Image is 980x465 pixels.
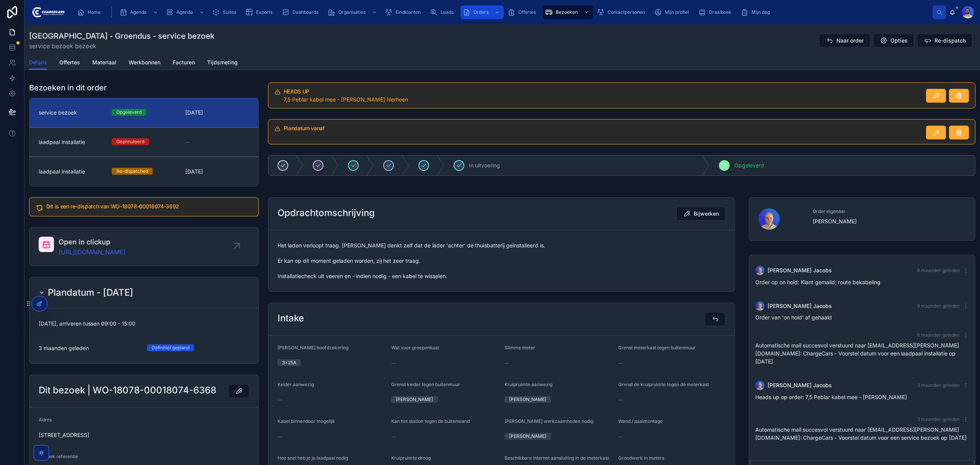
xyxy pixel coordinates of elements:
a: Suites [210,5,242,19]
span: [PERSON_NAME] werkzaamheden nodig [505,418,593,424]
a: Eindklanten [382,5,426,19]
button: Re-dispatch [917,34,972,47]
span: [PERSON_NAME] Jacobs [768,381,832,389]
a: Organisaties [325,5,381,19]
a: Facturen [173,56,195,71]
a: laadpaal installatieRe-dispatched[DATE] [29,157,258,186]
span: [PERSON_NAME] hoofdzekering [278,345,348,350]
span: Naar order [836,37,864,44]
span: Het laden verloopt traag. [PERSON_NAME] denkt zelf dat de lader 'achter' de thuisbatterij geïnsta... [278,242,725,280]
span: Tijdsmeting [207,59,238,66]
a: Offertes [59,56,80,71]
span: laadpaal installatie [39,138,85,146]
span: Grondwerk in meters [618,455,664,461]
span: Bezoeken [556,9,578,15]
span: -- [278,433,282,440]
span: [DATE] [185,109,249,116]
span: Mijn profiel [665,9,689,15]
span: Offertes [59,59,80,66]
span: Kelder aanwezig [278,381,314,387]
span: Agenda [130,9,147,15]
span: In uitvoering [469,162,500,169]
span: 7,5 Peblar kabel mee - [PERSON_NAME] hierheen [284,96,408,103]
div: 3x25A [282,359,296,366]
span: service bezoek [39,109,77,116]
button: Naar order [819,34,870,47]
span: Opties [890,37,908,44]
span: Kruipruimte droog [391,455,431,461]
span: 3 maanden geleden [917,416,960,422]
span: [DATE] [185,168,249,175]
span: [PERSON_NAME] [813,218,966,225]
h5: Plandatum vanaf [284,126,920,131]
a: Contactpersonen [595,5,650,19]
h5: Dit is een re-dispatch van WO-18078-00018074-3692 [46,204,252,209]
span: Beschikbare internet aansluiting in de meterkast [505,455,609,461]
span: Eindklanten [395,9,421,15]
span: Wat voor groepenkast [391,345,439,350]
a: Mijn profiel [652,5,694,19]
h5: HEADS UP [284,89,920,94]
button: Bijwerken [676,207,725,221]
div: scrollable content [71,4,933,21]
a: Home [75,5,106,19]
span: -- [185,138,190,146]
div: [PERSON_NAME] [509,396,546,403]
h2: Opdrachtomschrijving [278,207,375,219]
a: Orders [461,5,504,19]
span: [PERSON_NAME] Jacobs [768,267,832,274]
span: Details [29,59,47,66]
span: -- [505,359,509,367]
span: Suites [223,9,236,15]
a: Leads [428,5,459,19]
span: Opgeleverd [734,162,764,169]
a: Draaiboek [696,5,737,19]
button: Opties [873,34,914,47]
a: Agenda [117,5,162,19]
span: Agenda [176,9,193,15]
p: Order op on hold: Klant gemaild; route bekabeling [755,278,969,286]
span: Leads [441,9,454,15]
span: Adres [39,417,52,422]
div: Re-dispatched [116,168,148,175]
span: Werkbonnen [129,59,160,66]
span: Kabel binnendoor mogelijk [278,418,335,424]
div: Definitief gepland [152,344,189,351]
span: -- [618,396,623,404]
span: Bezoek referentie [39,454,78,459]
div: [PERSON_NAME] [509,433,546,440]
span: Mijn dag [751,9,770,15]
span: 6 maanden geleden [917,267,960,273]
div: Opgeleverd [116,109,142,116]
span: Contactpersonen [608,9,645,15]
span: Exports [256,9,273,15]
span: Wand / paalmontage [618,418,663,424]
h1: [GEOGRAPHIC_DATA] - Groendus - service bezoek [29,31,214,41]
span: Kan het station tegen de buitenwand [391,418,470,424]
span: laadpaal installatie [39,168,85,175]
span: Hoe snel heb je je laadpaal nodig [278,455,348,461]
span: -- [618,433,623,440]
a: Agenda [163,5,208,19]
div: Geannuleerd [116,138,144,145]
a: Details [29,56,47,70]
span: Slimme meter [505,345,535,350]
a: Open in clickup[URL][DOMAIN_NAME] [29,228,258,266]
span: Bijwerken [694,210,719,218]
span: 6 maanden geleden [917,303,960,309]
span: Organisaties [338,9,366,15]
h2: Intake [278,312,304,324]
a: Exports [243,5,278,19]
span: Grenst meterkast tegen buitenmuur [618,345,696,350]
div: 7,5 Peblar kabel mee - Joey hierheen [284,96,920,103]
span: Orders [474,9,488,15]
span: Open in clickup [59,237,126,247]
span: [PERSON_NAME] Jacobs [768,302,832,310]
p: Automatische mail succesvol verstuurd naar [EMAIL_ADDRESS][PERSON_NAME][DOMAIN_NAME]: ChargeCars ... [755,426,969,442]
a: Mijn dag [738,5,775,19]
span: 6 maanden geleden [917,332,960,338]
span: Dashboards [292,9,318,15]
span: Kruipruimte aanwezig [505,381,552,387]
p: Automatische mail succesvol verstuurd naar [EMAIL_ADDRESS][PERSON_NAME][DOMAIN_NAME]: ChargeCars ... [755,341,969,365]
span: -- [618,359,623,367]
